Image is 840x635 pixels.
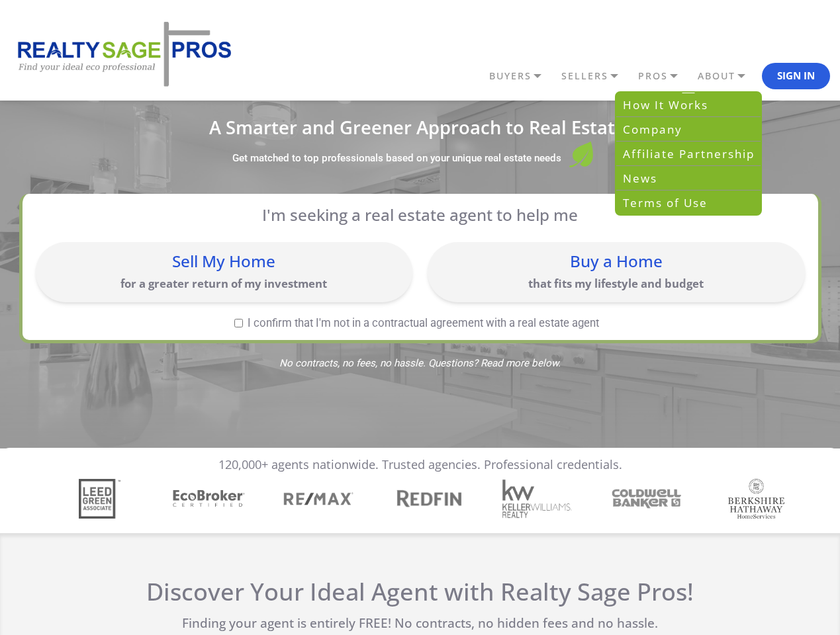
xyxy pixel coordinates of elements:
[762,63,830,89] button: Sign In
[232,152,561,165] label: Get matched to top professionals based on your unique real estate needs
[502,479,573,519] img: Sponsor Logo: Keller Williams Realty
[616,93,761,117] a: How It Works
[179,487,250,510] div: 2 / 7
[728,479,785,519] img: Sponsor Logo: Berkshire Hathaway
[390,486,466,511] img: Sponsor Logo: Redfin
[434,276,798,291] p: that fits my lifestyle and budget
[635,65,694,87] a: PROS
[434,253,798,269] div: Buy a Home
[144,616,696,631] p: Finding your agent is entirely FREE! No contracts, no hidden fees and no hassle.
[288,479,359,519] div: 3 / 7
[218,458,622,472] p: 120,000+ agents nationwide. Trusted agencies. Professional credentials.
[69,479,140,519] div: 1 / 7
[615,91,762,216] div: BUYERS
[19,359,821,368] span: No contracts, no fees, no hassle. Questions? Read more below.
[283,479,353,519] img: Sponsor Logo: Remax
[694,65,762,87] a: ABOUT
[79,479,120,519] img: Sponsor Logo: Leed Green Associate
[234,319,243,327] input: I confirm that I'm not in a contractual agreement with a real estate agent
[42,253,406,269] div: Sell My Home
[616,117,761,142] a: Company
[171,487,247,510] img: Sponsor Logo: Ecobroker
[616,190,761,214] a: Terms of Use
[397,486,468,511] div: 4 / 7
[36,317,798,329] label: I confirm that I'm not in a contractual agreement with a real estate agent
[616,486,687,511] div: 6 / 7
[725,479,796,519] div: 7 / 7
[486,65,558,87] a: BUYERS
[19,118,821,136] h1: A Smarter and Greener Approach to Real Estate.
[42,276,406,291] p: for a greater return of my investment
[558,65,635,87] a: SELLERS
[616,166,761,190] a: News
[507,479,578,519] div: 5 / 7
[609,486,685,511] img: Sponsor Logo: Coldwell Banker
[616,142,761,166] a: Affiliate Partnership
[144,577,696,606] h2: Discover Your Ideal Agent with Realty Sage Pros!
[10,20,235,89] img: REALTY SAGE PROS
[53,205,787,224] p: I'm seeking a real estate agent to help me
